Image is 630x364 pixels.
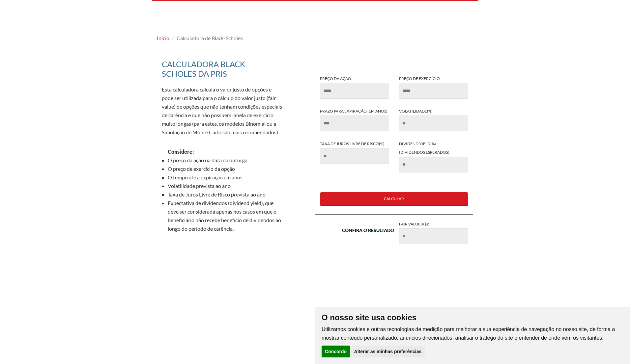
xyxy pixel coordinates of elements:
[322,313,623,322] p: O nosso site usa cookies
[320,83,389,99] input: Preço da ação
[157,35,169,41] a: Início
[394,107,473,131] label: Volatilidade(%)
[394,74,473,99] label: Preço de exercício
[162,59,284,82] h2: Calculadora Black Scholes da pris
[315,74,394,99] label: Preço da ação
[168,199,284,233] li: Expectativa de dividendos (dividend yield), que deve ser considerada apenas nos casos em que o be...
[320,148,389,164] input: Taxa de juros livre de risco(%)
[170,34,243,42] li: Calculadora de Black-Scholes
[168,173,284,182] li: O tempo até a expiração em anos
[168,182,284,190] li: Volatilidade prevista ao ano
[168,165,284,173] li: O preço de exercício da opção
[320,192,468,206] button: CALCULAR
[399,228,468,244] input: Fair Value(R$):
[168,190,284,199] li: Taxa de Juros Livre de Risco prevista ao ano
[399,116,468,131] input: Volatilidade(%)
[315,140,394,164] label: Taxa de juros livre de risco(%)
[315,107,394,131] label: Prazo para expiração (em anos)
[322,346,350,357] button: Concordo
[399,83,468,99] input: Preço de exercício
[351,346,425,357] button: Alterar as minhas preferências
[394,140,473,172] label: Dividend yield(%) (dividendos esperados)
[342,226,394,243] h2: CONFIRA O RESULTADO
[394,220,473,244] label: Fair Value(R$):
[322,325,623,342] p: Utilizamos cookies e outras tecnologias de medição para melhorar a sua experiência de navegação n...
[168,148,194,155] strong: Considere:
[320,116,389,131] input: Prazo para expiração (em anos)
[399,157,468,172] input: Dividend yield(%)(dividendos esperados)
[162,85,284,137] p: Esta calculadora calcula o valor justo de opções e pode ser utilizada para o cálculo do valor jus...
[168,156,284,165] li: O preço da ação na data da outorga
